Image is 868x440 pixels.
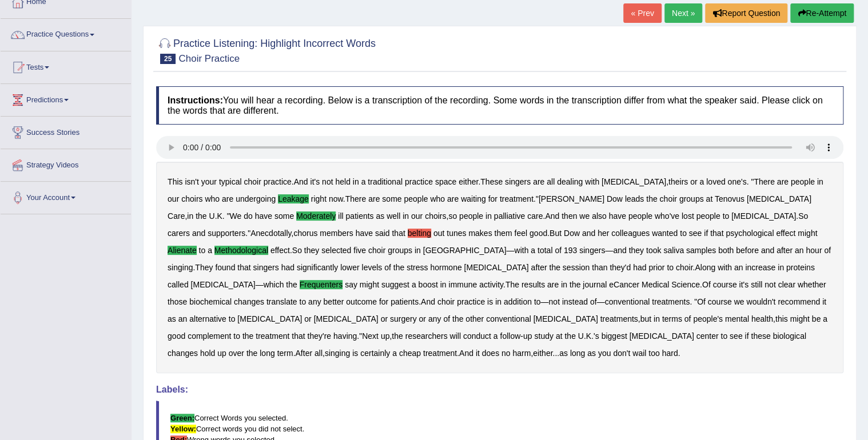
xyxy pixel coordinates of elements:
[320,229,353,238] b: members
[708,297,732,306] b: course
[234,297,264,306] b: changes
[547,177,555,186] b: all
[376,211,384,221] b: as
[217,211,222,221] b: K
[311,194,327,203] b: right
[215,263,235,272] b: found
[160,54,176,64] span: 25
[340,263,359,272] b: lower
[266,297,297,306] b: translate
[168,177,182,186] b: This
[662,314,682,323] b: terms
[561,280,567,289] b: in
[433,229,444,238] b: out
[727,177,746,186] b: one's
[718,246,734,255] b: both
[693,314,723,323] b: people's
[392,331,403,341] b: the
[292,331,305,341] b: that
[187,211,193,221] b: in
[443,314,450,323] b: of
[198,246,205,255] b: to
[676,263,693,272] b: choir
[192,229,205,238] b: and
[761,246,774,255] b: and
[550,229,562,238] b: But
[368,246,385,255] b: choir
[731,211,796,221] b: [MEDICAL_DATA]
[190,280,255,289] b: [MEDICAL_DATA]
[345,280,357,289] b: say
[1,51,131,80] a: Tests
[387,211,400,221] b: well
[646,194,657,203] b: the
[480,177,503,186] b: These
[428,314,441,323] b: any
[704,229,708,238] b: if
[255,211,272,221] b: have
[611,229,650,238] b: colleagues
[712,280,736,289] b: course
[461,194,486,203] b: waiting
[547,280,559,289] b: are
[500,194,533,203] b: treatment
[537,246,552,255] b: total
[382,194,401,203] b: some
[168,95,223,105] b: Instructions:
[479,280,503,289] b: activity
[725,314,749,323] b: mental
[790,314,809,323] b: might
[264,177,292,186] b: practice
[500,331,520,341] b: follow
[598,229,609,238] b: her
[423,246,507,255] b: [GEOGRAPHIC_DATA]
[168,263,193,272] b: singing
[242,331,253,341] b: the
[310,177,320,186] b: it's
[570,280,580,289] b: the
[430,263,461,272] b: hormone
[495,297,501,306] b: in
[286,280,297,289] b: the
[362,331,379,341] b: Next
[628,246,643,255] b: they
[667,263,674,272] b: to
[504,297,532,306] b: addition
[642,280,669,289] b: Medical
[485,211,492,221] b: in
[463,331,491,341] b: conduct
[531,263,547,272] b: after
[355,229,372,238] b: have
[734,263,743,272] b: an
[168,331,185,341] b: good
[648,263,664,272] b: prior
[168,229,190,238] b: carers
[514,229,527,238] b: feel
[452,314,463,323] b: the
[747,194,811,203] b: [MEDICAL_DATA]
[244,211,253,221] b: do
[391,297,419,306] b: patients
[237,314,302,323] b: [MEDICAL_DATA]
[583,280,607,289] b: journal
[437,297,455,306] b: choir
[353,177,359,186] b: in
[521,280,545,289] b: results
[686,246,716,255] b: samples
[321,246,351,255] b: selected
[375,229,390,238] b: said
[684,314,691,323] b: of
[448,280,477,289] b: immune
[579,246,605,255] b: singers
[798,280,826,289] b: whether
[178,53,240,64] small: Choir Practice
[592,211,607,221] b: also
[274,211,294,221] b: some
[412,280,416,289] b: a
[531,246,535,255] b: a
[655,211,679,221] b: who've
[304,314,311,323] b: or
[822,297,826,306] b: it
[1,19,131,47] a: Practice Questions
[739,280,748,289] b: it's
